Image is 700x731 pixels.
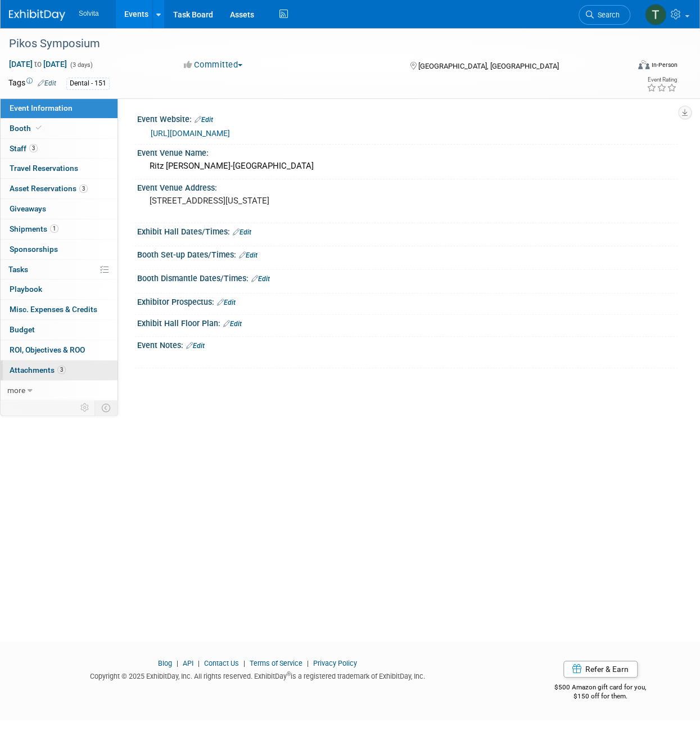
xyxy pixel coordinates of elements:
[137,315,678,330] div: Exhibit Hall Floor Plan:
[79,10,99,17] span: Solvita
[241,659,248,667] span: |
[1,179,118,198] a: Asset Reservations3
[195,116,213,124] a: Edit
[10,325,35,334] span: Budget
[10,305,97,314] span: Misc. Expenses & Credits
[158,659,172,667] a: Blog
[7,386,25,395] span: more
[8,265,28,274] span: Tasks
[146,157,669,175] div: Ritz [PERSON_NAME]-[GEOGRAPHIC_DATA]
[1,219,118,239] a: Shipments1
[1,260,118,279] a: Tasks
[10,144,38,153] span: Staff
[251,275,270,283] a: Edit
[137,246,678,261] div: Booth Set-up Dates/Times:
[10,285,42,294] span: Playbook
[151,129,230,138] a: [URL][DOMAIN_NAME]
[10,103,73,112] span: Event Information
[10,245,58,254] span: Sponsorships
[638,60,649,69] img: Format-Inperson.png
[8,77,56,90] td: Tags
[233,228,251,236] a: Edit
[1,139,118,159] a: Staff3
[250,659,302,667] a: Terms of Service
[594,11,620,19] span: Search
[523,675,678,701] div: $500 Amazon gift card for you,
[10,345,85,354] span: ROI, Objectives & ROO
[75,400,95,415] td: Personalize Event Tab Strip
[645,4,666,25] img: Tiannah Halcomb
[10,184,88,193] span: Asset Reservations
[579,5,630,25] a: Search
[10,164,78,173] span: Travel Reservations
[137,223,678,238] div: Exhibit Hall Dates/Times:
[137,337,678,351] div: Event Notes:
[137,145,678,159] div: Event Venue Name:
[1,381,118,400] a: more
[5,34,620,54] div: Pikos Symposium
[79,184,88,193] span: 3
[1,320,118,340] a: Budget
[186,342,205,350] a: Edit
[10,365,66,374] span: Attachments
[647,77,677,83] div: Event Rating
[8,669,506,682] div: Copyright © 2025 ExhibitDay, Inc. All rights reserved. ExhibitDay is a registered trademark of Ex...
[183,659,193,667] a: API
[204,659,239,667] a: Contact Us
[1,279,118,299] a: Playbook
[95,400,118,415] td: Toggle Event Tabs
[1,119,118,138] a: Booth
[36,125,42,131] i: Booth reservation complete
[50,224,58,233] span: 1
[651,61,678,69] div: In-Person
[313,659,357,667] a: Privacy Policy
[580,58,678,75] div: Event Format
[1,98,118,118] a: Event Information
[1,360,118,380] a: Attachments3
[38,79,56,87] a: Edit
[180,59,247,71] button: Committed
[8,59,67,69] span: [DATE] [DATE]
[1,240,118,259] a: Sponsorships
[10,124,44,133] span: Booth
[563,661,638,678] a: Refer & Earn
[33,60,43,69] span: to
[10,224,58,233] span: Shipments
[239,251,258,259] a: Edit
[195,659,202,667] span: |
[1,340,118,360] a: ROI, Objectives & ROO
[57,365,66,374] span: 3
[9,10,65,21] img: ExhibitDay
[1,199,118,219] a: Giveaways
[137,294,678,308] div: Exhibitor Prospectus:
[217,299,236,306] a: Edit
[523,692,678,701] div: $150 off for them.
[150,196,350,206] pre: [STREET_ADDRESS][US_STATE]
[1,300,118,319] a: Misc. Expenses & Credits
[29,144,38,152] span: 3
[223,320,242,328] a: Edit
[287,671,291,677] sup: ®
[137,111,678,125] div: Event Website:
[304,659,311,667] span: |
[1,159,118,178] a: Travel Reservations
[66,78,110,89] div: Dental - 151
[137,270,678,285] div: Booth Dismantle Dates/Times:
[137,179,678,193] div: Event Venue Address:
[174,659,181,667] span: |
[418,62,559,70] span: [GEOGRAPHIC_DATA], [GEOGRAPHIC_DATA]
[10,204,46,213] span: Giveaways
[69,61,93,69] span: (3 days)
